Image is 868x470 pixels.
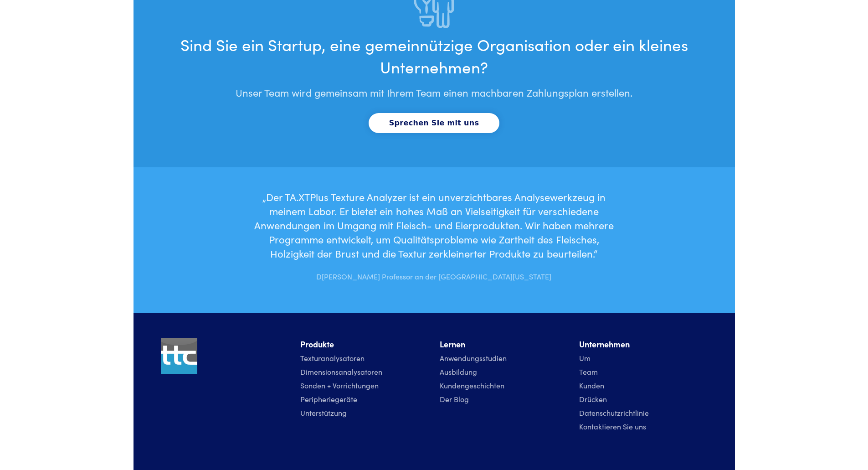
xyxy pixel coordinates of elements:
a: Um [579,353,591,363]
a: Dimensionsanalysatoren [300,367,382,377]
a: Anwendungsstudien [440,353,507,363]
a: Peripheriegeräte [300,394,357,404]
font: Lernen [440,338,465,350]
a: Team [579,367,598,377]
a: Unterstützung [300,408,347,418]
font: Sind Sie ein Startup, eine gemeinnützige Organisation oder ein kleines Unternehmen? [180,33,688,77]
font: D[PERSON_NAME] Professor an der [GEOGRAPHIC_DATA][US_STATE] [316,271,551,281]
button: Sprechen Sie mit uns [369,113,499,133]
a: Kundengeschichten [440,380,504,390]
a: Texturanalysatoren [300,353,365,363]
a: Der Blog [440,394,469,404]
a: Datenschutzrichtlinie [579,408,649,418]
font: „Der TA.XTPlus Texture Analyzer ist ein unverzichtbares Analysewerkzeug in meinem Labor. Er biete... [254,190,614,260]
font: Unternehmen [579,338,630,350]
font: Unser Team wird gemeinsam mit Ihrem Team einen machbaren Zahlungsplan erstellen. [236,85,632,99]
a: Sonden + Vorrichtungen [300,380,379,390]
font: Sprechen Sie mit uns [389,119,479,127]
img: ttc_logo_1x1_v1.0.png [161,338,197,374]
a: Drücken [579,394,607,404]
font: Produkte [300,338,334,350]
a: Kontaktieren Sie uns [579,421,646,431]
a: Kunden [579,380,604,390]
a: Ausbildung [440,367,477,377]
